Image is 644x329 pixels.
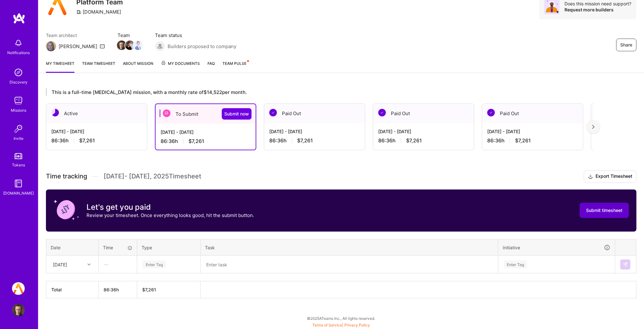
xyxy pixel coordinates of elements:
[13,13,25,24] img: logo
[76,9,81,15] i: icon CompanyGray
[46,88,593,96] div: This is a full-time [MEDICAL_DATA] mission, with a monthly rate of $14,522 per month.
[53,261,67,268] div: [DATE]
[222,108,252,120] button: Submit now
[620,42,632,48] span: Share
[54,197,79,222] img: coin
[373,104,474,123] div: Paid Out
[15,153,22,159] img: tokens
[99,281,137,298] th: 86:36h
[584,170,636,183] button: Export Timesheet
[504,259,527,269] div: Enter Tag
[11,107,26,114] div: Missions
[46,172,87,180] span: Time tracking
[82,60,115,73] a: Team timesheet
[3,190,34,196] div: [DOMAIN_NAME]
[515,137,531,144] span: $7,261
[580,203,629,218] button: Submit timesheet
[12,122,25,135] img: Invite
[86,202,254,212] h3: Let's get you paid
[137,281,201,298] th: $7,261
[59,43,97,50] div: [PERSON_NAME]
[38,310,644,326] div: © 2025 ATeams Inc., All rights reserved.
[10,304,26,316] a: User Avatar
[222,61,246,66] span: Team Pulse
[12,282,25,295] img: A.Team: Platform Team
[46,60,74,73] a: My timesheet
[12,66,25,79] img: discovery
[161,60,200,73] a: My Documents
[312,323,342,327] a: Terms of Service
[269,128,360,135] div: [DATE] - [DATE]
[134,40,142,51] a: Team Member Avatar
[117,40,126,50] img: Team Member Avatar
[623,262,628,267] img: Submit
[7,49,30,56] div: Notifications
[564,1,631,7] div: Does this mission need support?
[12,94,25,107] img: teamwork
[125,40,135,50] img: Team Member Avatar
[133,40,143,50] img: Team Member Avatar
[163,109,170,117] img: To Submit
[269,109,277,116] img: Paid Out
[104,172,201,180] span: [DATE] - [DATE] , 2025 Timesheet
[10,282,26,295] a: A.Team: Platform Team
[155,32,236,39] span: Team status
[487,109,495,116] img: Paid Out
[12,177,25,190] img: guide book
[378,128,469,135] div: [DATE] - [DATE]
[592,125,595,129] img: right
[118,40,126,51] a: Team Member Avatar
[168,43,236,50] span: Builders proposed to company
[161,129,251,135] div: [DATE] - [DATE]
[86,212,254,219] p: Review your timesheet. Once everything looks good, hit the submit button.
[222,60,248,73] a: Team Pulse
[161,60,200,67] span: My Documents
[126,40,134,51] a: Team Member Avatar
[103,244,132,251] div: Time
[378,109,386,116] img: Paid Out
[161,138,251,145] div: 86:36 h
[487,137,578,144] div: 86:36 h
[46,239,99,256] th: Date
[12,304,25,316] img: User Avatar
[87,263,91,266] i: icon Chevron
[482,104,583,123] div: Paid Out
[297,137,313,144] span: $7,261
[14,135,23,142] div: Invite
[588,173,593,180] i: icon Download
[12,37,25,49] img: bell
[79,137,95,144] span: $7,261
[344,323,370,327] a: Privacy Policy
[46,41,56,51] img: Team Architect
[201,239,498,256] th: Task
[586,207,622,214] span: Submit timesheet
[564,7,631,13] div: Request more builders
[46,104,147,123] div: Active
[312,323,370,327] span: |
[51,128,142,135] div: [DATE] - [DATE]
[155,41,165,51] img: Builders proposed to company
[616,39,636,51] button: Share
[46,32,105,39] span: Team architect
[137,239,201,256] th: Type
[76,9,121,15] div: [DOMAIN_NAME]
[378,137,469,144] div: 86:36 h
[188,138,204,145] span: $7,261
[207,60,215,73] a: FAQ
[406,137,422,144] span: $7,261
[12,162,25,168] div: Tokens
[156,104,256,124] div: To Submit
[99,256,137,273] div: —
[51,109,59,116] img: Active
[503,244,610,251] div: Initiative
[143,259,166,269] div: Enter Tag
[118,32,142,39] span: Team
[100,44,105,49] i: icon Mail
[224,111,249,117] span: Submit now
[51,137,142,144] div: 86:36 h
[10,79,28,85] div: Discovery
[264,104,365,123] div: Paid Out
[487,128,578,135] div: [DATE] - [DATE]
[123,60,153,73] a: About Mission
[46,281,99,298] th: Total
